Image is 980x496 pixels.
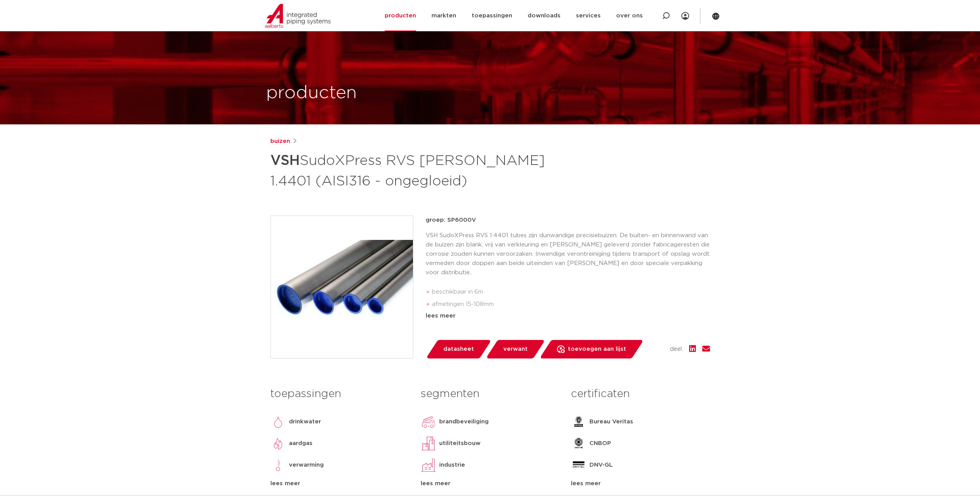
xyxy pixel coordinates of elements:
p: Bureau Veritas [589,417,633,426]
img: utiliteitsbouw [421,436,436,451]
p: drinkwater [289,417,321,426]
img: Product Image for VSH SudoXPress RVS buis 1.4401 (AISI316 - ongegloeid) [271,216,413,358]
img: aardgas [270,436,286,451]
img: Bureau Veritas [571,414,586,430]
p: groep: SP6000V [426,216,710,225]
p: VSH SudoXPress RVS 1.4401 tubes zijn dunwandige precisiebuizen. De buiten- en binnenwand van de b... [426,231,710,277]
li: beschikbaar in 6m [432,286,710,298]
a: buizen [270,137,290,146]
h1: SudoXPress RVS [PERSON_NAME] 1.4401 (AISI316 - ongegloeid) [270,149,560,191]
li: afmetingen 15-108mm [432,298,710,311]
div: lees meer [270,479,409,488]
a: verwant [486,340,545,358]
img: CNBOP [571,436,586,451]
h1: producten [266,81,357,105]
img: verwarming [270,457,286,473]
span: datasheet [443,343,474,355]
div: lees meer [426,311,710,321]
span: toevoegen aan lijst [568,343,626,355]
span: verwant [503,343,528,355]
img: DNV-GL [571,457,586,473]
h3: segmenten [421,386,559,402]
p: industrie [439,460,465,470]
p: brandbeveiliging [439,417,489,426]
p: DNV-GL [589,460,613,470]
strong: VSH [270,154,300,168]
h3: toepassingen [270,386,409,402]
a: datasheet [426,340,491,358]
div: lees meer [571,479,710,488]
p: CNBOP [589,439,611,448]
img: brandbeveiliging [421,414,436,430]
span: deel: [670,345,683,354]
img: drinkwater [270,414,286,430]
p: verwarming [289,460,324,470]
h3: certificaten [571,386,710,402]
img: industrie [421,457,436,473]
p: aardgas [289,439,313,448]
p: utiliteitsbouw [439,439,481,448]
div: lees meer [421,479,559,488]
